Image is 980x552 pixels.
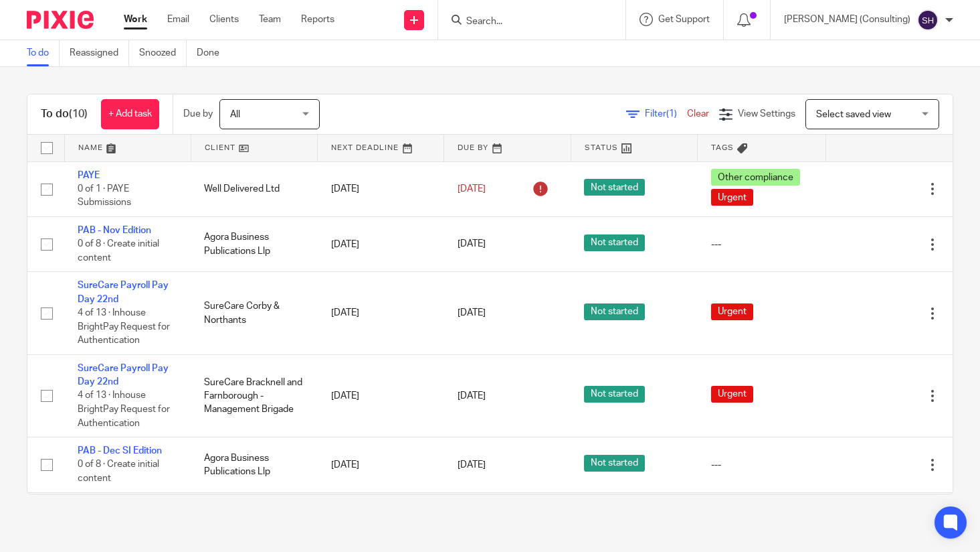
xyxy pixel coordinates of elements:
div: --- [711,238,813,251]
a: SureCare Payroll Pay Day 22nd [78,281,169,303]
a: Clear [687,109,709,119]
a: Reports [301,13,334,26]
a: PAB - Nov Edition [78,226,151,235]
a: Done [197,40,229,66]
td: Well Delivered Ltd [191,161,317,216]
a: Team [259,13,281,26]
p: Due by [183,107,213,121]
a: PAB - Dec SI Edition [78,446,162,456]
span: Urgent [711,189,753,206]
td: SureCare Corby & Northants [191,272,317,354]
td: Agora Business Publications Llp [191,216,317,271]
td: [DATE] [318,437,444,492]
td: [DATE] [318,216,444,271]
span: 4 of 13 · Inhouse BrightPay Request for Authentication [78,308,170,345]
input: Search [465,16,585,28]
img: svg%3E [917,9,939,31]
td: Agora Business Publications Llp [191,492,317,547]
span: 4 of 13 · Inhouse BrightPay Request for Authentication [78,391,170,428]
span: Urgent [711,303,753,320]
span: Other compliance [711,169,800,186]
td: [DATE] [318,161,444,216]
span: Select saved view [816,110,891,119]
span: (1) [666,109,677,119]
a: PAYE [78,171,100,180]
a: + Add task [101,99,159,129]
span: Not started [584,234,645,251]
span: All [230,110,240,119]
a: SureCare Payroll Pay Day 22nd [78,364,169,387]
span: [DATE] [458,240,486,249]
span: [DATE] [458,460,486,470]
img: Pixie [27,11,94,29]
a: Reassigned [70,40,129,66]
span: Urgent [711,386,753,403]
span: Not started [584,303,645,320]
span: [DATE] [458,391,486,401]
a: Snoozed [139,40,187,66]
div: --- [711,458,813,472]
span: 0 of 8 · Create initial content [78,460,159,484]
h1: To do [41,107,88,121]
span: (10) [69,109,88,119]
span: Not started [584,386,645,403]
a: Email [167,13,189,26]
span: Get Support [658,15,710,24]
a: Work [124,13,147,26]
span: [DATE] [458,184,486,194]
span: Filter [645,109,687,119]
span: 0 of 1 · PAYE Submissions [78,184,131,208]
p: [PERSON_NAME] (Consulting) [784,13,910,26]
td: [DATE] [318,272,444,354]
a: To do [27,40,60,66]
a: Clients [209,13,239,26]
td: Agora Business Publications Llp [191,437,317,492]
span: Not started [584,455,645,472]
span: View Settings [738,109,795,119]
span: [DATE] [458,309,486,318]
td: [DATE] [318,492,444,547]
td: SureCare Bracknell and Farnborough - Management Brigade [191,354,317,437]
span: Tags [711,144,734,151]
td: [DATE] [318,354,444,437]
span: Not started [584,179,645,196]
span: 0 of 8 · Create initial content [78,240,159,263]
